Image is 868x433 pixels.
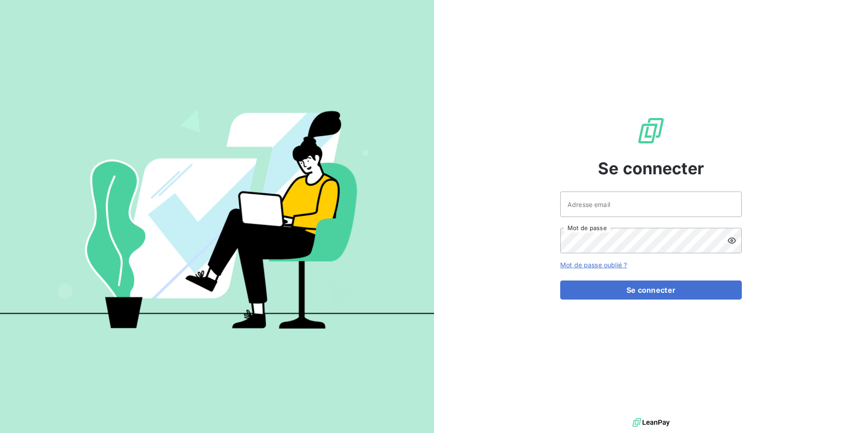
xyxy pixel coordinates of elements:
[632,416,670,429] img: logo
[560,280,742,300] button: Se connecter
[560,261,627,269] a: Mot de passe oublié ?
[560,192,742,217] input: placeholder
[598,156,704,181] span: Se connecter
[636,116,666,145] img: Logo LeanPay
